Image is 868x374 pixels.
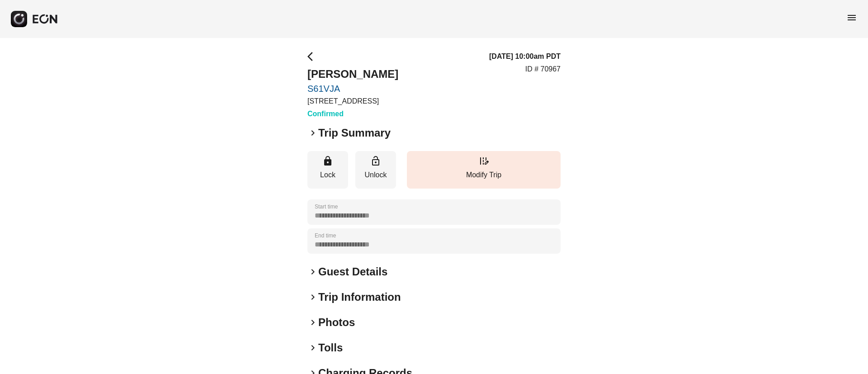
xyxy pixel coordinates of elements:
button: Unlock [355,151,396,189]
span: keyboard_arrow_right [307,266,318,277]
span: keyboard_arrow_right [307,292,318,303]
h2: Trip Information [318,290,401,304]
a: S61VJA [307,83,398,94]
p: Modify Trip [411,170,556,180]
span: keyboard_arrow_right [307,317,318,328]
p: Unlock [360,170,392,180]
span: edit_road [478,156,489,166]
p: ID # 70967 [525,64,561,75]
button: Lock [307,151,348,189]
button: Modify Trip [407,151,561,189]
h3: Confirmed [307,109,398,119]
p: [STREET_ADDRESS] [307,96,398,107]
span: keyboard_arrow_right [307,342,318,353]
h2: Trip Summary [318,126,391,140]
span: lock [322,156,333,166]
h3: [DATE] 10:00am PDT [489,51,561,62]
h2: Tolls [318,341,343,355]
span: keyboard_arrow_right [307,128,318,138]
p: Lock [312,170,344,180]
h2: Guest Details [318,265,387,279]
span: lock_open [370,156,381,166]
h2: Photos [318,315,355,330]
h2: [PERSON_NAME] [307,67,398,81]
span: menu [846,12,857,23]
span: arrow_back_ios [307,51,318,62]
